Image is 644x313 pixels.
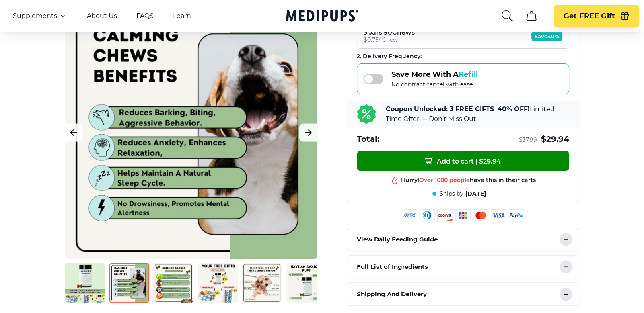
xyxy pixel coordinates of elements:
[402,209,524,221] img: payment methods
[65,263,105,303] img: Calming Dog Chews | Natural Dog Supplements
[65,123,83,141] button: Previous Image
[13,11,68,21] button: Supplements
[357,53,422,60] span: 2 . Delivery Frequency:
[391,81,478,88] span: No contract,
[554,5,639,27] button: Get FREE Gift
[13,12,57,20] span: Supplements
[401,176,536,184] div: Hurry! have this in their carts
[357,235,438,244] p: View Daily Feeding Guide
[391,70,478,79] span: Save More With A
[198,263,238,303] img: Calming Dog Chews | Natural Dog Supplements
[386,105,494,113] b: Coupon Unlocked: 3 FREE GIFTS
[419,176,470,184] span: Over 1000 people
[522,6,541,26] button: cart
[426,81,473,88] span: cancel with ease
[357,151,569,171] button: Add to cart | $29.94
[440,190,463,198] span: Ships by
[357,289,427,299] p: Shipping And Delivery
[87,12,117,20] a: About Us
[286,263,326,303] img: Calming Dog Chews | Natural Dog Supplements
[109,263,149,303] img: Calming Dog Chews | Natural Dog Supplements
[519,136,537,144] span: $ 37.99
[242,263,282,303] img: Calming Dog Chews | Natural Dog Supplements
[386,104,569,124] p: + Limited Time Offer — Don’t Miss Out!
[286,8,358,25] a: Medipups
[357,23,569,49] button: Best Value3 Jars:90Chews$0.75/ ChewSave40%
[153,263,193,303] img: Calming Dog Chews | Natural Dog Supplements
[357,262,428,272] p: Full List of Ingredients
[136,12,154,20] a: FAQS
[173,12,191,20] a: Learn
[564,12,615,21] span: Get FREE Gift
[299,123,317,141] button: Next Image
[364,29,415,36] div: 3 Jars : 90 Chews
[357,134,379,145] span: Total:
[501,10,514,23] button: search
[541,134,569,145] span: $ 29.94
[364,36,415,43] div: $ 0.75 / Chew
[459,70,478,79] span: Refill
[531,31,562,41] span: Save 40%
[465,190,486,198] span: [DATE]
[425,157,501,165] span: Add to cart | $ 29.94
[498,105,530,113] b: 40% OFF!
